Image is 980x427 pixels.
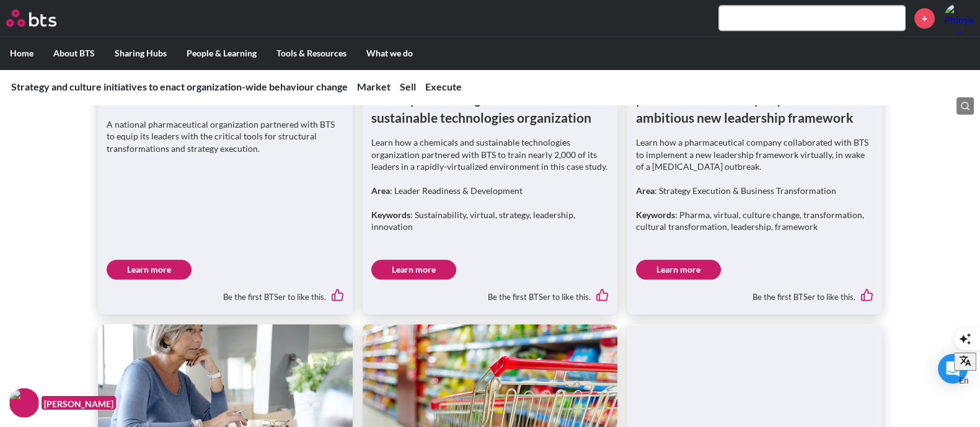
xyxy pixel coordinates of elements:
a: Strategy and culture initiatives to enact organization-wide behaviour change [11,81,348,92]
a: Market [357,81,391,92]
p: A national pharmaceutical organization partnered with BTS to equip its leaders with the critical ... [107,118,344,155]
p: : Pharma, virtual, culture change, transformation, cultural transformation, leadership, framework [636,209,873,233]
a: Learn more [107,260,192,280]
a: Profile [944,3,974,33]
label: Sharing Hubs [105,37,177,69]
div: Open Intercom Messenger [938,354,968,384]
div: Be the first BTSer to like this. [636,280,873,306]
label: What we do [356,37,423,69]
strong: Area [371,185,390,196]
p: : Leader Readiness & Development [371,185,609,197]
a: Execute [425,81,462,92]
a: Go home [6,9,79,27]
img: Phinyarphat Sereeviriyakul [944,3,974,33]
div: Be the first BTSer to like this. [371,280,609,306]
a: Sell [400,81,416,92]
a: Learn more [636,260,721,280]
a: + [914,8,935,29]
label: About BTS [43,37,105,69]
label: People & Learning [177,37,267,69]
p: : Sustainability, virtual, strategy, leadership, innovation [371,209,609,233]
label: Tools & Resources [267,37,356,69]
figcaption: [PERSON_NAME] [42,396,116,410]
a: Learn more [371,260,456,280]
p: Learn how a pharmaceutical company collaborated with BTS to implement a new leadership framework ... [636,136,873,173]
p: : Strategy Execution & Business Transformation [636,185,873,197]
div: Be the first BTSer to like this. [107,280,344,306]
p: Learn how a chemicals and sustainable technologies organization partnered with BTS to train nearl... [371,136,609,173]
img: BTS Logo [6,9,56,27]
img: F [9,388,39,418]
strong: Area [636,185,655,196]
strong: Keywords [636,209,675,220]
strong: Keywords [371,209,410,220]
